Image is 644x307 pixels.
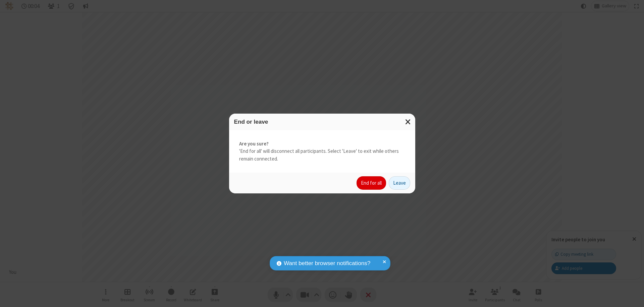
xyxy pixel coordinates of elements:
button: End for all [357,176,386,190]
h3: End or leave [234,119,410,125]
button: Close modal [401,114,415,130]
strong: Are you sure? [239,140,405,148]
span: Want better browser notifications? [284,259,370,268]
div: 'End for all' will disconnect all participants. Select 'Leave' to exit while others remain connec... [229,130,415,173]
button: Leave [389,176,410,190]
